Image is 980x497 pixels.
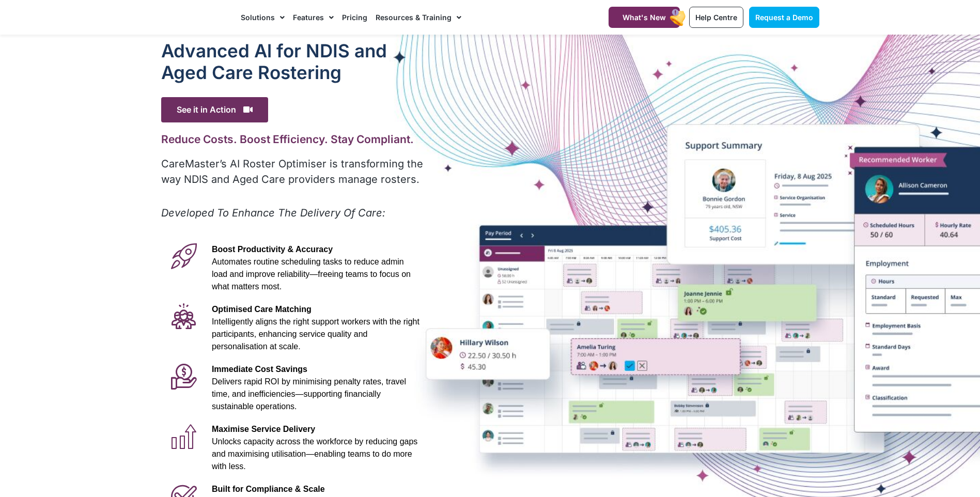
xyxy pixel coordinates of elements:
span: Unlocks capacity across the workforce by reducing gaps and maximising utilisation—enabling teams ... [212,437,417,471]
span: What's New [623,13,666,22]
span: Delivers rapid ROI by minimising penalty rates, travel time, and inefficiencies—supporting financ... [212,377,406,411]
span: See it in Action [161,97,268,122]
a: Help Centre [689,7,743,28]
span: Request a Demo [755,13,813,22]
span: Built for Compliance & Scale [212,485,325,493]
h2: Reduce Costs. Boost Efficiency. Stay Compliant. [161,133,425,146]
span: Intelligently aligns the right support workers with the right participants, enhancing service qua... [212,317,419,351]
span: Maximise Service Delivery [212,425,315,433]
a: What's New [609,7,680,28]
em: Developed To Enhance The Delivery Of Care: [161,207,385,219]
h1: Advanced Al for NDIS and Aged Care Rostering [161,40,425,83]
span: Help Centre [695,13,737,22]
span: Immediate Cost Savings [212,365,307,374]
a: Request a Demo [749,7,819,28]
span: Boost Productivity & Accuracy [212,245,333,254]
p: CareMaster’s AI Roster Optimiser is transforming the way NDIS and Aged Care providers manage rost... [161,156,425,187]
span: Automates routine scheduling tasks to reduce admin load and improve reliability—freeing teams to ... [212,257,411,291]
img: CareMaster Logo [161,10,231,25]
span: Optimised Care Matching [212,305,312,314]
